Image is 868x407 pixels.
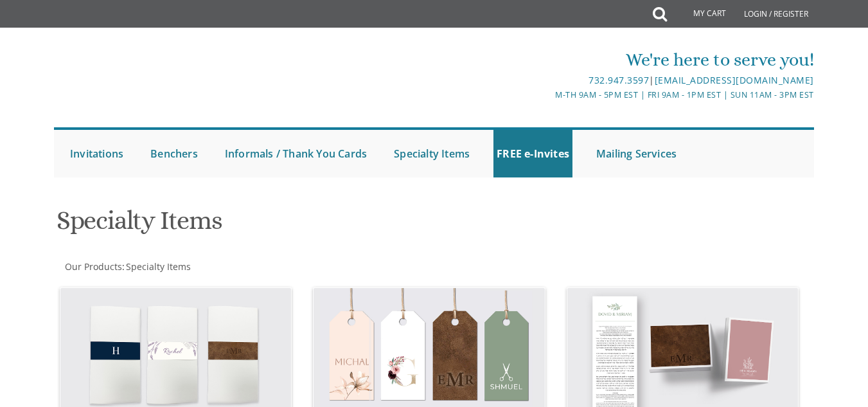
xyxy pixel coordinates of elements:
a: Specialty Items [391,130,473,177]
a: Specialty Items [125,260,191,273]
div: We're here to serve you! [308,47,814,73]
a: Benchers [147,130,201,177]
span: Specialty Items [126,260,191,273]
div: : [54,260,434,273]
a: [EMAIL_ADDRESS][DOMAIN_NAME] [655,74,814,86]
a: My Cart [666,1,735,27]
a: Informals / Thank You Cards [222,130,370,177]
a: Invitations [67,130,127,177]
a: Our Products [64,260,122,273]
a: FREE e-Invites [493,130,572,177]
a: 732.947.3597 [589,74,649,86]
a: Mailing Services [593,130,680,177]
h1: Specialty Items [57,206,554,244]
div: | [308,73,814,88]
div: M-Th 9am - 5pm EST | Fri 9am - 1pm EST | Sun 11am - 3pm EST [308,88,814,102]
